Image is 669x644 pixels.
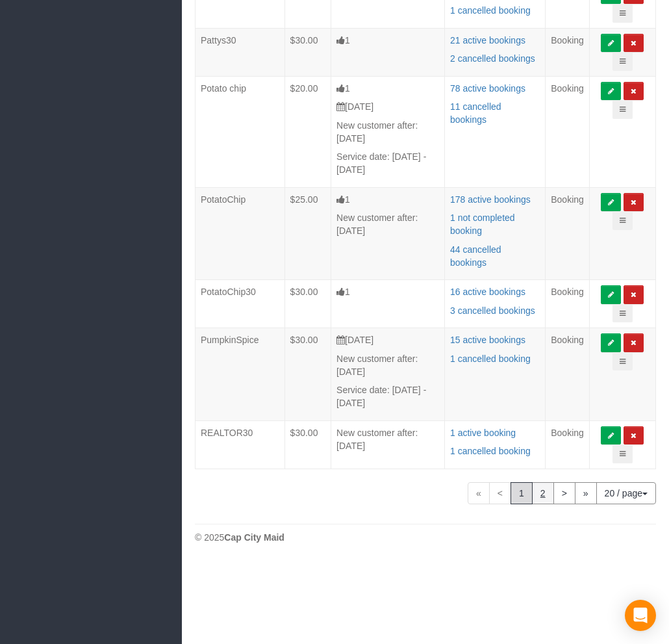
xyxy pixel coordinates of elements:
[450,244,501,268] a: 44 cancelled bookings
[284,328,331,421] td: Discount
[625,600,656,631] div: Open Intercom Messenger
[546,76,590,187] td: Type
[444,28,545,76] td: Number of Uses
[336,211,439,237] p: New customer after: [DATE]
[196,28,285,76] td: Code
[195,531,656,544] div: © 2025
[450,53,535,64] a: 2 cancelled bookings
[331,28,445,76] td: Limitation
[450,305,535,316] a: 3 cancelled bookings
[336,34,439,47] p: 1
[450,354,531,364] a: 1 cancelled booking
[450,428,516,438] a: 1 active booking
[444,328,545,421] td: Number of Uses
[284,28,331,76] td: Discount
[331,76,445,187] td: Limitation
[336,383,439,409] p: Service date: [DATE] - [DATE]
[511,482,533,504] span: 1
[331,187,445,280] td: Limitation
[450,5,531,16] a: 1 cancelled booking
[336,193,439,206] p: 1
[331,420,445,469] td: Limitation
[196,328,285,421] td: Code
[444,280,545,328] td: Number of Uses
[336,352,439,378] p: New customer after: [DATE]
[450,287,525,297] a: 16 active bookings
[468,482,490,504] span: «
[336,333,439,346] p: [DATE]
[450,446,531,456] a: 1 cancelled booking
[546,328,590,421] td: Type
[196,280,285,328] td: Code
[468,482,656,504] nav: Pagination navigation
[575,482,597,504] a: »
[336,100,439,113] p: [DATE]
[196,187,285,280] td: Code
[336,426,439,452] p: New customer after: [DATE]
[224,532,284,543] strong: Cap City Maid
[450,335,525,345] a: 15 active bookings
[450,35,525,45] a: 21 active bookings
[196,76,285,187] td: Code
[196,420,285,469] td: Code
[336,82,439,95] p: 1
[450,83,525,94] a: 78 active bookings
[546,420,590,469] td: Type
[336,119,439,145] p: New customer after: [DATE]
[489,482,511,504] span: <
[444,420,545,469] td: Number of Uses
[284,420,331,469] td: Discount
[450,194,531,205] a: 178 active bookings
[336,150,439,176] p: Service date: [DATE] - [DATE]
[596,482,656,504] button: 20 / page
[450,213,515,236] a: 1 not completed booking
[284,187,331,280] td: Discount
[444,76,545,187] td: Number of Uses
[284,76,331,187] td: Discount
[331,328,445,421] td: Limitation
[546,28,590,76] td: Type
[450,101,501,125] a: 11 cancelled bookings
[546,187,590,280] td: Type
[532,482,554,504] a: 2
[444,187,545,280] td: Number of Uses
[336,285,439,298] p: 1
[331,280,445,328] td: Limitation
[553,482,575,504] a: >
[284,280,331,328] td: Discount
[546,280,590,328] td: Type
